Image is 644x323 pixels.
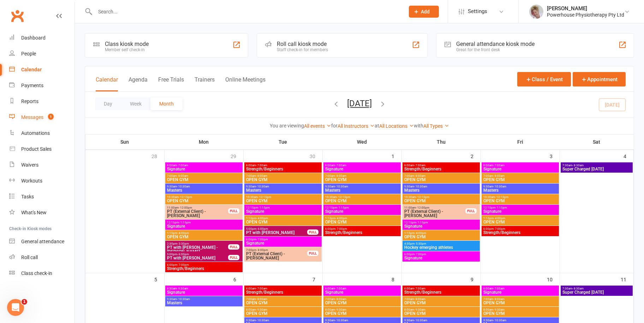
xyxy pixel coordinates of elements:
div: Workouts [21,178,42,184]
span: Signature [404,256,478,260]
span: OPEN GYM [167,199,241,203]
span: Strength/Beginners [404,290,478,294]
span: - 1:15pm [416,221,428,224]
span: 5:00pm [246,227,308,231]
div: Payments [21,83,43,88]
span: 8:00am [325,308,399,311]
span: OPEN GYM [325,301,399,305]
a: Waivers [9,157,74,173]
img: thumb_image1590539733.png [529,5,543,19]
span: OPEN GYM [483,301,557,305]
div: Member self check-in [105,47,149,52]
span: OPEN GYM [246,301,320,305]
span: 7:30am [562,287,631,290]
span: 10:30am [246,196,320,199]
span: 9:30am [246,185,320,188]
span: - 8:00am [256,174,267,178]
span: Signature [483,167,557,171]
span: - 8:00am [493,298,505,301]
span: - 7:00pm [177,263,189,267]
div: 3 [550,150,560,162]
div: Dashboard [21,35,46,41]
span: - 7:00pm [256,238,268,241]
span: 10:30am [483,196,557,199]
span: - 7:00am [414,164,425,167]
span: OPEN GYM [325,220,399,224]
span: Settings [468,4,487,19]
span: - 12:15pm [416,196,429,199]
span: 10:30am [325,196,399,199]
span: 11:00am [167,206,228,209]
span: Strength/Beginners [325,231,399,235]
div: General attendance [21,239,64,244]
span: - 9:30am [414,308,425,311]
span: - 1:15pm [337,206,349,209]
div: Waivers [21,162,38,168]
span: Add [421,9,430,14]
span: - 9:30am [335,308,346,311]
a: Class kiosk mode [9,265,74,281]
span: Strength/Beginners [246,167,320,171]
span: 6:00pm [246,238,320,241]
span: 6:00pm [325,227,399,231]
button: Agenda [129,76,148,91]
div: 8 [392,273,401,285]
span: - 7:00pm [415,253,426,256]
div: 1 [392,150,401,162]
span: PT with [PERSON_NAME] [246,231,308,235]
span: Strength/Beginners [483,231,557,235]
span: Masters [167,301,241,305]
div: FULL [228,208,239,214]
div: Class kiosk mode [105,41,149,47]
button: Add [409,6,439,18]
span: OPEN GYM [404,311,478,316]
span: PT (External Client) - [PERSON_NAME] [167,209,228,218]
span: 12:15pm [167,221,241,224]
span: - 10:30am [414,319,427,322]
span: 8:00am [246,308,320,311]
span: 6:00am [246,287,320,290]
span: Strength/Beginners [246,290,320,294]
a: Dashboard [9,30,74,46]
span: - 10:30am [335,319,348,322]
span: OPEN GYM [483,311,557,316]
span: Signature [246,241,320,245]
span: - 8:30am [572,164,584,167]
span: OPEN GYM [404,199,478,203]
span: OPEN GYM [246,220,320,224]
span: 8:30am [167,287,241,290]
div: FULL [228,244,239,250]
span: OPEN GYM [246,178,320,182]
div: 6 [233,273,243,285]
a: Calendar [9,62,74,78]
span: 7:00am [246,174,320,178]
span: 6:00am [404,164,478,167]
div: Reports [21,98,38,104]
span: - 10:30am [177,185,190,188]
span: - 4:00pm [415,232,426,235]
span: 8:00am [483,308,557,311]
span: - 1:15pm [258,206,270,209]
div: Class check-in [21,270,52,276]
a: Tasks [9,189,74,205]
span: Signature [325,167,399,171]
span: 6:00am [483,287,557,290]
strong: with [414,123,423,128]
input: Search... [93,7,400,17]
span: 7:00am [325,298,399,301]
span: OPEN GYM [483,199,557,203]
span: - 4:00pm [256,217,268,220]
span: Signature [167,290,241,294]
span: OPEN GYM [325,311,399,316]
a: Workouts [9,173,74,189]
div: 4 [624,150,633,162]
strong: You are viewing [270,123,304,128]
span: 9:30am [404,185,478,188]
span: 9:30am [325,319,399,322]
a: All Types [423,123,449,129]
span: 6:00am [483,164,557,167]
span: - 10:30am [414,185,427,188]
span: - 4:00pm [177,232,189,235]
span: 2:30pm [167,242,228,245]
span: - 12:15pm [179,196,192,199]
